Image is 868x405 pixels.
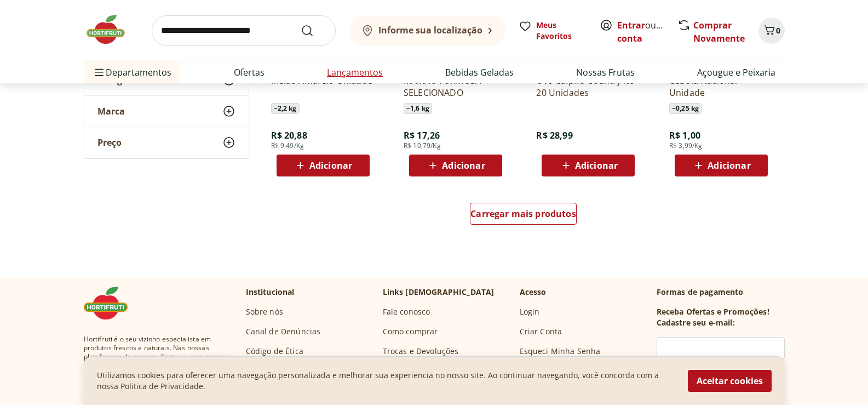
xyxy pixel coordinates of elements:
[84,13,139,46] img: Hortifruti
[246,306,283,317] a: Sobre nós
[442,161,485,170] span: Adicionar
[271,75,375,99] a: Melão Amarelo Unidade
[97,137,122,148] span: Preço
[271,103,300,114] span: ~ 2,2 kg
[617,19,645,31] a: Entrar
[617,19,666,45] span: ou
[93,59,171,85] span: Departamentos
[675,155,768,176] button: Adicionar
[669,75,773,99] a: Cebola Nacional Unidade
[669,103,702,114] span: ~ 0,25 kg
[349,15,505,46] button: Informe sua localização
[657,317,735,328] h3: Cadastre seu e-mail:
[576,66,635,79] a: Nossas Frutas
[470,203,577,229] a: Carregar mais produtos
[617,19,677,44] a: Criar conta
[520,326,562,337] a: Criar Conta
[246,326,321,337] a: Canal de Denúncias
[309,161,352,170] span: Adicionar
[776,25,780,36] span: 0
[271,141,304,150] span: R$ 9,49/Kg
[97,106,125,117] span: Marca
[404,129,440,141] span: R$ 17,26
[657,306,769,317] h3: Receba Ofertas e Promoções!
[383,287,495,298] p: Links [DEMOGRAPHIC_DATA]
[383,306,430,317] a: Fale conosco
[669,129,700,141] span: R$ 1,00
[246,346,303,357] a: Código de Ética
[708,161,750,170] span: Adicionar
[378,24,482,36] b: Informe sua localização
[383,326,438,337] a: Como comprar
[277,155,370,176] button: Adicionar
[520,346,601,357] a: Esqueci Minha Senha
[93,59,106,85] button: Menu
[575,161,618,170] span: Adicionar
[234,66,265,79] a: Ofertas
[404,103,432,114] span: ~ 1,6 kg
[445,66,514,79] a: Bebidas Geladas
[758,18,785,44] button: Carrinho
[301,24,327,37] button: Submit Search
[84,287,139,320] img: Hortifruti
[84,96,249,127] button: Marca
[84,127,249,158] button: Preço
[536,75,640,99] a: Ovo Caipira Country Ito 20 Unidades
[327,66,383,79] a: Lançamentos
[152,15,336,46] input: search
[271,129,307,141] span: R$ 20,88
[536,20,587,42] span: Meus Favoritos
[657,287,785,298] p: Formas de pagamento
[97,370,675,392] p: Utilizamos cookies para oferecer uma navegação personalizada e melhorar sua experiencia no nosso ...
[519,20,587,42] a: Meus Favoritos
[542,155,635,176] button: Adicionar
[669,141,703,150] span: R$ 3,99/Kg
[536,129,572,141] span: R$ 28,99
[383,346,459,357] a: Trocas e Devoluções
[693,19,745,44] a: Comprar Novamente
[246,287,295,298] p: Institucional
[520,287,547,298] p: Acesso
[520,306,540,317] a: Login
[404,141,441,150] span: R$ 10,79/Kg
[470,209,576,218] span: Carregar mais produtos
[409,155,502,176] button: Adicionar
[84,335,228,396] span: Hortifruti é o seu vizinho especialista em produtos frescos e naturais. Nas nossas plataformas de...
[697,66,775,79] a: Açougue e Peixaria
[404,75,508,99] a: MAMAO FORMOSA SELECIONADO
[688,370,772,392] button: Aceitar cookies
